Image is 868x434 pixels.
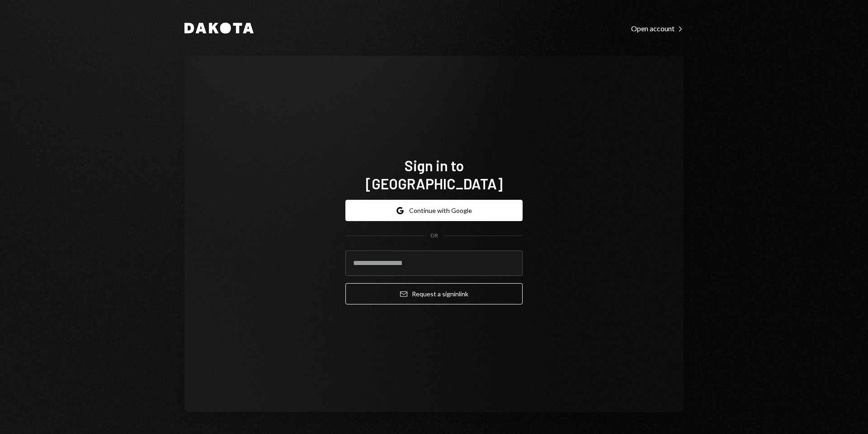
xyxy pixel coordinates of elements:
h1: Sign in to [GEOGRAPHIC_DATA] [345,156,523,193]
button: Continue with Google [345,200,523,221]
a: Open account [631,23,684,33]
button: Request a signinlink [345,283,523,304]
div: OR [430,232,438,240]
div: Open account [631,24,684,33]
